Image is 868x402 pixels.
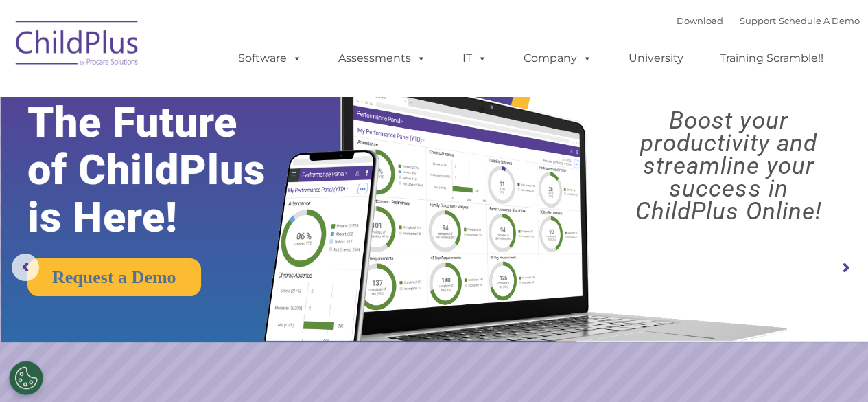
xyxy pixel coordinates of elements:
[677,15,860,26] font: |
[615,45,697,72] a: University
[706,45,837,72] a: Training Scramble!!
[224,45,316,72] a: Software
[600,109,857,223] rs-layer: Boost your productivity and streamline your success in ChildPlus Online!
[27,99,305,241] rs-layer: The Future of ChildPlus is Here!
[779,15,860,26] a: Schedule A Demo
[740,15,776,26] a: Support
[677,15,723,26] a: Download
[27,258,201,296] a: Request a Demo
[9,361,43,395] button: Cookies Settings
[9,11,146,80] img: ChildPlus by Procare Solutions
[325,45,440,72] a: Assessments
[510,45,606,72] a: Company
[191,147,249,157] span: Phone number
[449,45,501,72] a: IT
[191,91,233,101] span: Last name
